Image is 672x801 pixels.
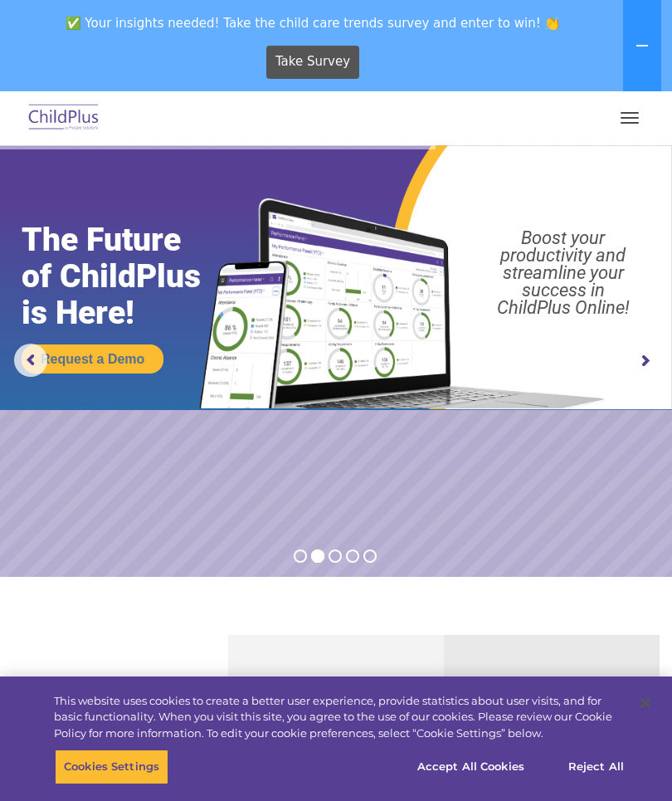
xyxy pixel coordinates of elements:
button: Reject All [544,750,648,784]
img: ChildPlus by Procare Solutions [25,99,103,138]
span: ✅ Your insights needed! Take the child care trends survey and enter to win! 👏 [7,7,620,39]
a: Request a Demo [22,344,163,374]
div: This website uses cookies to create a better user experience, provide statistics about user visit... [54,693,626,742]
button: Cookies Settings [55,750,168,784]
rs-layer: Boost your productivity and streamline your success in ChildPlus Online! [464,229,663,316]
button: Close [627,685,664,721]
span: Take Survey [275,47,350,76]
button: Accept All Cookies [408,750,533,784]
a: Take Survey [266,46,360,79]
rs-layer: The Future of ChildPlus is Here! [22,222,236,331]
